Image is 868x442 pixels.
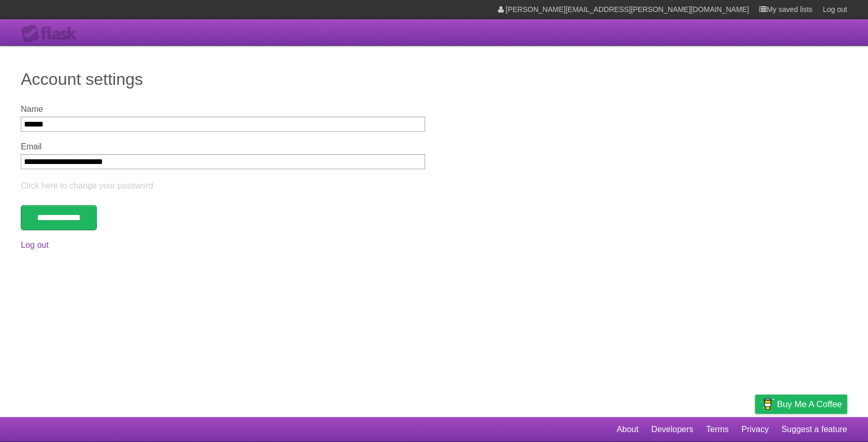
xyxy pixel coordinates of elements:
div: Flask [21,24,83,43]
label: Email [21,142,425,151]
a: About [617,420,639,439]
a: Terms [706,420,729,439]
h1: Account settings [21,67,847,92]
a: Buy me a coffee [755,395,847,414]
a: Suggest a feature [782,420,847,439]
a: Developers [651,420,693,439]
span: Buy me a coffee [777,395,842,413]
label: Name [21,105,425,114]
a: Click here to change your password [21,181,153,190]
a: Privacy [742,420,769,439]
a: Log out [21,241,48,249]
img: Buy me a coffee [760,395,774,413]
